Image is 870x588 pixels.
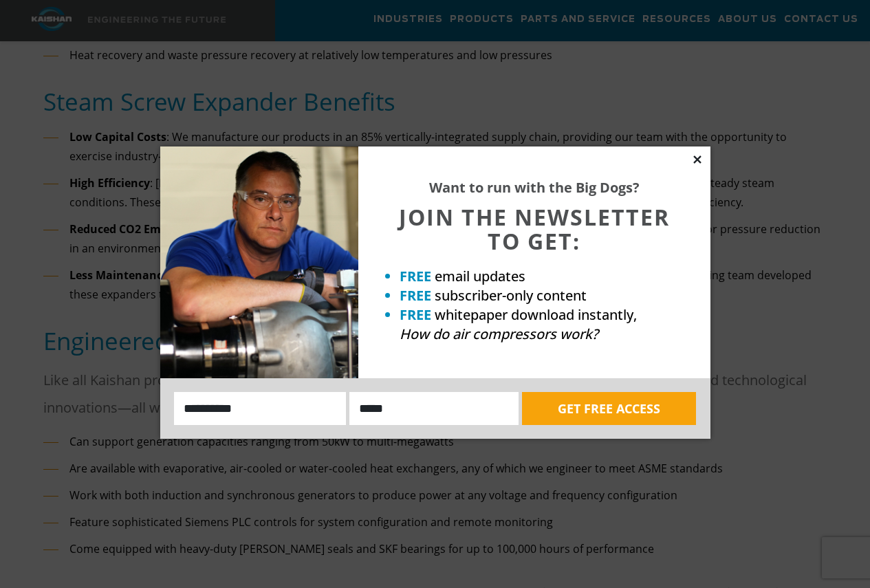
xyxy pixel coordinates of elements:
[429,178,640,197] strong: Want to run with the Big Dogs?
[400,325,598,343] em: How do air compressors work?
[400,267,431,285] strong: FREE
[522,392,696,425] button: GET FREE ACCESS
[174,392,347,425] input: Name:
[399,202,670,256] span: JOIN THE NEWSLETTER TO GET:
[435,305,637,324] span: whitepaper download instantly,
[691,153,704,166] button: Close
[435,286,587,305] span: subscriber-only content
[349,392,519,425] input: Email
[400,305,431,324] strong: FREE
[435,267,525,285] span: email updates
[400,286,431,305] strong: FREE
